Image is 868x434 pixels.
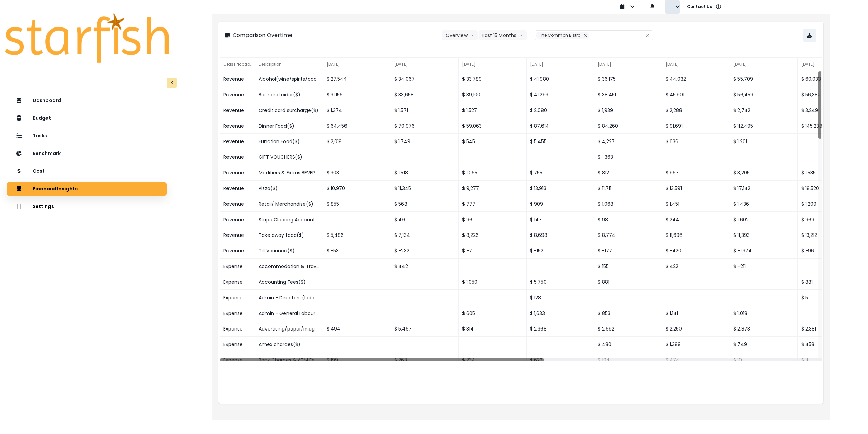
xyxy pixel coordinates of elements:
div: Expense [220,274,255,290]
div: $ 18,520 [798,181,866,196]
button: Benchmark [7,147,167,161]
div: Amex charges($) [255,337,323,352]
div: $ 1,518 [391,165,459,181]
div: $ 2,288 [662,102,730,118]
button: Financial Insights [7,182,167,196]
div: $ 755 [527,165,594,181]
span: The Common Bistro [539,32,580,38]
div: Description [255,58,323,71]
div: $ 49 [391,212,459,227]
div: $ 70,976 [391,118,459,134]
div: $ 2,080 [527,102,594,118]
div: $ 33,658 [391,87,459,102]
div: $ 38,451 [594,87,662,102]
div: $ 13,913 [527,181,594,196]
div: Credit card surcharge($) [255,102,323,118]
div: $ 812 [594,165,662,181]
div: $ 41,980 [527,71,594,87]
div: [DATE] [459,58,527,71]
div: $ 1,018 [730,305,798,321]
div: $ 545 [459,134,527,149]
div: $ 494 [323,321,391,337]
div: [DATE] [798,58,866,71]
div: $ -152 [527,243,594,259]
div: $ 45,901 [662,87,730,102]
div: $ 39,100 [459,87,527,102]
div: $ 636 [662,134,730,149]
div: $ 34,067 [391,71,459,87]
div: $ 13,591 [662,181,730,196]
div: $ 5,750 [527,274,594,290]
div: Revenue [220,196,255,212]
div: $ -363 [594,149,662,165]
div: Bank Charges & ATM Fees($) [255,352,323,368]
div: $ 3,205 [730,165,798,181]
div: $ 442 [391,259,459,274]
div: $ 10,970 [323,181,391,196]
div: $ 60,033 [798,71,866,87]
div: Expense [220,321,255,337]
div: Revenue [220,87,255,102]
button: Tasks [7,129,167,143]
div: Revenue [220,165,255,181]
div: $ -232 [391,243,459,259]
div: $ 263 [391,352,459,368]
div: $ 749 [730,337,798,352]
div: Admin - Directors (Labour Hire-[PERSON_NAME].)($) [255,290,323,305]
div: $ 1,527 [459,102,527,118]
div: Dinner Food($) [255,118,323,134]
div: $ 1,141 [662,305,730,321]
div: Revenue [220,181,255,196]
div: $ 1,209 [798,196,866,212]
div: $ 969 [798,212,866,227]
button: Dashboard [7,94,167,108]
button: Remove [581,32,589,39]
div: $ 56,459 [730,87,798,102]
div: $ 1,535 [798,165,866,181]
div: $ 1,571 [391,102,459,118]
div: Stripe Clearing Account($) [255,212,323,227]
p: Comparison Overtime [233,31,292,39]
div: $ 1,374 [323,102,391,118]
div: $ 8,226 [459,227,527,243]
svg: arrow down line [471,32,474,39]
div: $ 5 [798,290,866,305]
div: $ 98 [594,212,662,227]
div: $ 11,711 [594,181,662,196]
div: $ 10 [730,352,798,368]
div: Till Variance($) [255,243,323,259]
div: Alcohol(wine/spirits/cocktails/non alf/tea/coffee)($) [255,71,323,87]
div: $ 474 [662,352,730,368]
div: [DATE] [323,58,391,71]
div: $ 2,018 [323,134,391,149]
div: $ 5,486 [323,227,391,243]
div: $ 147 [527,212,594,227]
div: $ 11 [798,352,866,368]
div: $ 1,068 [594,196,662,212]
div: $ 8,698 [527,227,594,243]
div: $ 777 [459,196,527,212]
div: $ 1,436 [730,196,798,212]
div: Take away food($) [255,227,323,243]
div: $ 2,692 [594,321,662,337]
div: $ 1,939 [594,102,662,118]
div: $ 87,614 [527,118,594,134]
div: $ 1,633 [527,305,594,321]
div: $ 2,250 [662,321,730,337]
div: $ 458 [798,337,866,352]
button: Settings [7,200,167,213]
button: Last 15 Monthsarrow down line [479,30,527,40]
div: Function Food($) [255,134,323,149]
div: $ 11,345 [391,181,459,196]
div: $ -1,374 [730,243,798,259]
div: $ 8,774 [594,227,662,243]
div: Revenue [220,71,255,87]
svg: close [583,33,587,37]
div: $ 9,277 [459,181,527,196]
div: Advertising/paper/mags/facebk($) [255,321,323,337]
div: $ 155 [594,259,662,274]
div: $ -211 [730,259,798,274]
div: $ 1,065 [459,165,527,181]
div: $ 7,134 [391,227,459,243]
div: $ 1,050 [459,274,527,290]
